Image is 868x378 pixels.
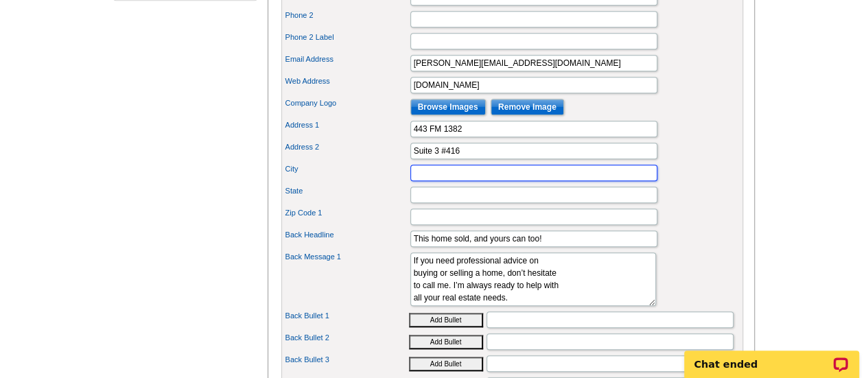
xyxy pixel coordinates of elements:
button: Add Bullet [409,335,483,349]
label: Zip Code 1 [285,207,409,219]
label: State [285,185,409,197]
label: Address 2 [285,141,409,153]
label: Back Bullet 3 [285,354,409,366]
label: City [285,163,409,175]
label: Back Message 1 [285,251,409,263]
input: Remove Image [491,99,564,115]
label: Company Logo [285,97,409,109]
input: Browse Images [410,99,486,115]
button: Add Bullet [409,313,483,327]
label: Email Address [285,54,409,65]
label: Back Bullet 1 [285,310,409,322]
label: Web Address [285,75,409,87]
iframe: To enrich screen reader interactions, please activate Accessibility in Grammarly extension settings [675,335,868,378]
label: Phone 2 [285,10,409,21]
label: Back Headline [285,229,409,241]
label: Back Bullet 2 [285,332,409,344]
label: Phone 2 Label [285,32,409,43]
label: Address 1 [285,119,409,131]
button: Add Bullet [409,357,483,371]
textarea: If you need professional advice on buying or selling a home, don’t hesitate to call me. I’m alway... [410,252,656,306]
